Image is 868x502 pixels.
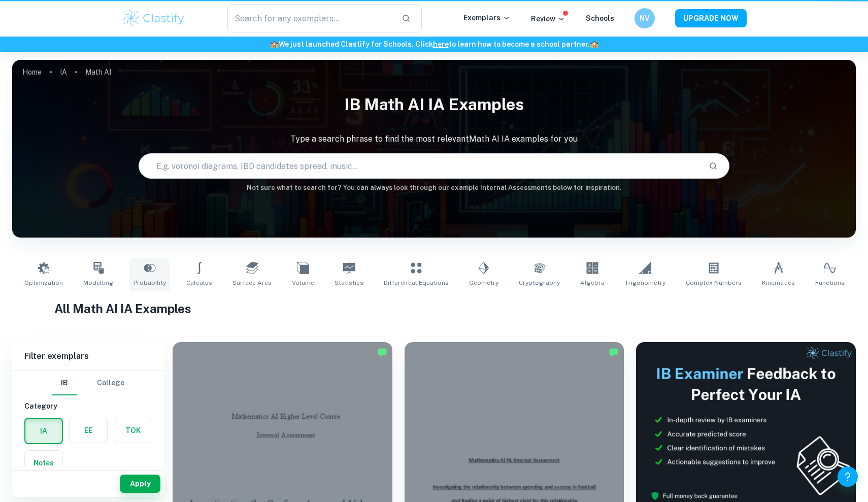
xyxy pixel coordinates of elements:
button: Help and Feedback [838,466,858,487]
span: Surface Area [232,278,272,287]
span: Statistics [335,278,363,287]
input: Search for any exemplars... [227,4,393,32]
img: Marked [377,347,387,357]
button: Notes [25,451,62,475]
h6: Not sure what to search for? You can always look through our example Internal Assessments below f... [12,183,856,193]
span: Geometry [469,278,498,287]
span: Trigonometry [625,278,665,287]
p: Math AI [85,66,111,78]
button: EE [70,418,107,443]
span: Volume [292,278,314,287]
img: Marked [609,347,619,357]
button: TOK [114,418,152,443]
button: NV [635,8,655,28]
h1: All Math AI IA Examples [54,299,814,318]
span: Complex Numbers [686,278,742,287]
h1: IB Math AI IA examples [12,88,856,121]
div: Filter type choice [52,371,124,395]
span: Functions [815,278,845,287]
span: Probability [133,278,166,287]
a: here [433,40,449,48]
span: Modelling [83,278,113,287]
h6: NV [639,13,651,24]
input: E.g. voronoi diagrams, IBD candidates spread, music... [139,152,700,180]
span: Cryptography [519,278,560,287]
button: IA [25,419,62,443]
p: Review [531,13,565,24]
button: IB [52,371,77,395]
span: Algebra [580,278,605,287]
a: IA [60,65,67,79]
a: Schools [586,14,614,22]
h6: Filter exemplars [12,342,164,371]
button: Apply [120,475,160,493]
button: College [97,371,124,395]
span: 🏫 [270,40,279,48]
img: Clastify logo [121,8,186,28]
a: Home [22,65,42,79]
span: Kinematics [762,278,795,287]
p: Exemplars [463,12,511,23]
button: Search [705,157,722,175]
span: Calculus [186,278,212,287]
span: 🏫 [590,40,598,48]
p: Type a search phrase to find the most relevant Math AI IA examples for you [12,133,856,145]
span: Differential Equations [384,278,449,287]
h6: Category [24,400,152,412]
span: Optimization [24,278,63,287]
h6: We just launched Clastify for Schools. Click to learn how to become a school partner. [2,39,866,50]
button: UPGRADE NOW [675,9,747,27]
